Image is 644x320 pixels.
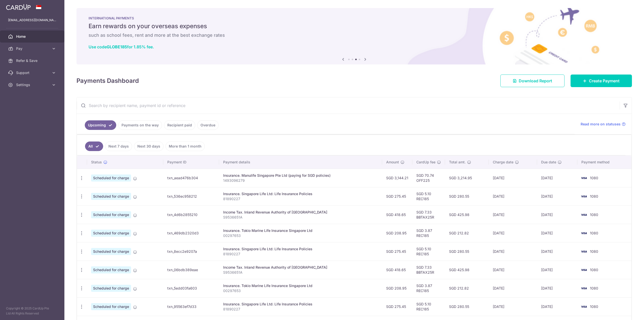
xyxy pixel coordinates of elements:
[412,205,445,224] td: SGD 7.33 BBTAX25R
[223,252,378,257] p: 81890227
[489,297,537,316] td: [DATE]
[382,261,412,279] td: SGD 418.65
[489,261,537,279] td: [DATE]
[541,160,556,165] span: Due date
[223,191,378,196] div: Insurance. Singapore Life Ltd: Life Insurance Policies
[91,160,102,165] span: Status
[412,279,445,297] td: SGD 3.87 REC185
[489,279,537,297] td: [DATE]
[577,156,631,169] th: Payment method
[16,34,49,39] span: Home
[412,187,445,205] td: SGD 5.10 REC185
[579,267,589,273] img: Bank Card
[412,169,445,187] td: SGD 70.74 OFF225
[489,187,537,205] td: [DATE]
[416,160,435,165] span: CardUp fee
[166,141,205,151] a: More than 1 month
[16,46,49,51] span: Pay
[537,224,578,242] td: [DATE]
[223,270,378,275] p: S9536651A
[590,286,598,290] span: 1080
[16,70,49,75] span: Support
[223,215,378,220] p: S9536651A
[163,297,219,316] td: txn_95563ef7d33
[590,212,598,217] span: 1080
[537,279,578,297] td: [DATE]
[493,160,513,165] span: Charge date
[386,160,399,165] span: Amount
[16,58,49,63] span: Refer & Save
[590,176,598,180] span: 1080
[489,169,537,187] td: [DATE]
[590,194,598,198] span: 1080
[579,285,589,291] img: Bank Card
[537,261,578,279] td: [DATE]
[223,228,378,233] div: Insurance. Tokio Marine Life Insurance Singapore Ltd
[382,187,412,205] td: SGD 275.45
[449,160,466,165] span: Total amt.
[489,205,537,224] td: [DATE]
[382,224,412,242] td: SGD 208.95
[134,141,164,151] a: Next 30 days
[581,122,626,127] a: Read more on statuses
[382,279,412,297] td: SGD 208.95
[412,261,445,279] td: SGD 7.33 BBTAX25R
[89,22,620,30] h5: Earn rewards on your overseas expenses
[223,265,378,270] div: Income Tax. Inland Revenue Authority of [GEOGRAPHIC_DATA]
[85,120,116,130] a: Upcoming
[382,242,412,261] td: SGD 275.45
[445,279,489,297] td: SGD 212.82
[91,248,131,255] span: Scheduled for charge
[537,205,578,224] td: [DATE]
[500,75,565,87] a: Download Report
[118,120,162,130] a: Payments on the way
[223,283,378,288] div: Insurance. Tokio Marine Life Insurance Singapore Ltd
[579,175,589,181] img: Bank Card
[223,210,378,215] div: Income Tax. Inland Revenue Authority of [GEOGRAPHIC_DATA]
[445,205,489,224] td: SGD 425.98
[445,242,489,261] td: SGD 280.55
[223,178,378,183] p: 1493096279
[579,248,589,255] img: Bank Card
[223,288,378,293] p: 00297653
[223,173,378,178] div: Insurance. Manulife Singapore Pte Ltd (paying for SGD policies)
[8,18,56,23] p: [EMAIL_ADDRESS][DOMAIN_NAME]
[590,249,598,254] span: 1080
[77,97,620,114] input: Search by recipient name, payment id or reference
[590,268,598,272] span: 1080
[579,193,589,199] img: Bank Card
[164,120,195,130] a: Recipient paid
[89,16,620,20] p: INTERNATIONAL PAYMENTS
[589,78,620,84] span: Create Payment
[537,187,578,205] td: [DATE]
[579,212,589,218] img: Bank Card
[6,4,31,10] img: CardUp
[91,230,131,237] span: Scheduled for charge
[91,211,131,218] span: Scheduled for charge
[107,44,127,49] b: GLOBE185
[445,224,489,242] td: SGD 212.82
[163,169,219,187] td: txn_aead476b304
[590,304,598,309] span: 1080
[537,297,578,316] td: [DATE]
[223,196,378,201] p: 81890227
[519,78,552,84] span: Download Report
[16,82,49,87] span: Settings
[445,261,489,279] td: SGD 425.98
[89,44,154,49] a: Use codeGLOBE185for 1.85% fee.
[590,231,598,235] span: 1080
[382,169,412,187] td: SGD 3,144.21
[91,266,131,273] span: Scheduled for charge
[579,230,589,236] img: Bank Card
[382,205,412,224] td: SGD 418.65
[537,242,578,261] td: [DATE]
[412,297,445,316] td: SGD 5.10 REC185
[163,205,219,224] td: txn_4d6b2855210
[223,246,378,252] div: Insurance. Singapore Life Ltd: Life Insurance Policies
[197,120,219,130] a: Overdue
[85,141,103,151] a: All
[445,297,489,316] td: SGD 280.55
[223,302,378,307] div: Insurance. Singapore Life Ltd: Life Insurance Policies
[163,261,219,279] td: txn_06bdb389eae
[89,32,620,38] h6: such as school fees, rent and more at the best exchange rates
